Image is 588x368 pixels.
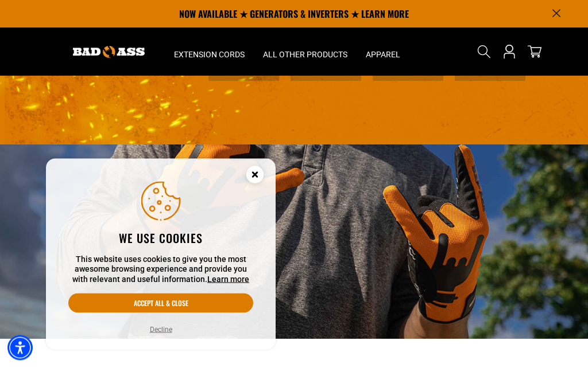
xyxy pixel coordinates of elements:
[7,335,33,361] div: Accessibility Menu
[68,293,253,313] button: Accept all & close
[46,159,276,350] aside: Cookie Consent
[174,49,245,60] span: Extension Cords
[500,28,519,76] a: Open this option
[475,42,493,61] summary: Search
[263,49,347,60] span: All Other Products
[68,230,253,245] h2: We use cookies
[165,28,254,76] summary: Extension Cords
[254,28,357,76] summary: All Other Products
[525,45,544,58] a: cart
[357,28,409,76] summary: Apparel
[68,255,253,285] p: This website uses cookies to give you the most awesome browsing experience and provide you with r...
[73,46,145,58] img: Bad Ass Extension Cords
[207,275,249,284] a: This website uses cookies to give you the most awesome browsing experience and provide you with r...
[146,324,176,335] button: Decline
[366,49,400,60] span: Apparel
[234,159,276,194] button: Close this option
